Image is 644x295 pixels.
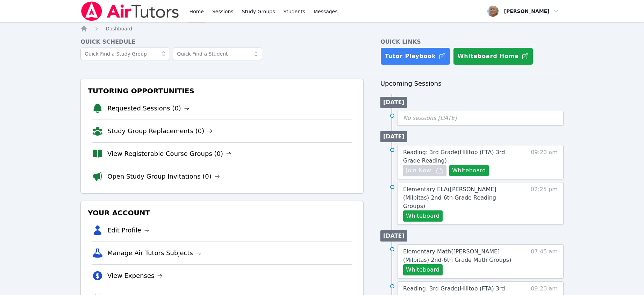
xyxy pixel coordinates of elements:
button: Whiteboard Home [453,48,533,65]
span: Elementary ELA ( [PERSON_NAME] (Milpitas) 2nd-6th Grade Reading Groups ) [403,186,496,209]
li: [DATE] [380,131,407,142]
span: 07:45 am [531,247,558,275]
span: Reading: 3rd Grade ( Hilltop (FTA) 3rd Grade Reading ) [403,149,505,164]
input: Quick Find a Study Group [80,48,170,60]
a: Tutor Playbook [380,48,450,65]
span: Messages [314,8,338,15]
h4: Quick Links [380,38,564,46]
input: Quick Find a Student [173,48,262,60]
span: Elementary Math ( [PERSON_NAME] (Milpitas) 2nd-6th Grade Math Groups ) [403,248,511,263]
a: Edit Profile [107,225,150,235]
h3: Tutoring Opportunities [86,85,358,97]
span: 09:20 am [531,148,558,176]
span: Join Now [406,166,431,175]
a: Dashboard [106,25,132,32]
li: [DATE] [380,97,407,108]
h3: Upcoming Sessions [380,79,564,88]
span: 02:25 pm [531,185,558,222]
button: Join Now [403,165,446,176]
li: [DATE] [380,230,407,242]
h3: Your Account [86,207,358,219]
button: Whiteboard [403,264,443,275]
a: Manage Air Tutors Subjects [107,248,201,258]
button: Whiteboard [403,210,443,222]
img: Air Tutors [80,1,179,21]
a: Open Study Group Invitations (0) [107,172,220,181]
a: Elementary Math([PERSON_NAME] (Milpitas) 2nd-6th Grade Math Groups) [403,247,519,264]
h4: Quick Schedule [80,38,364,46]
span: Dashboard [106,26,132,31]
a: Study Group Replacements (0) [107,126,213,136]
a: View Registerable Course Groups (0) [107,149,231,159]
a: Elementary ELA([PERSON_NAME] (Milpitas) 2nd-6th Grade Reading Groups) [403,185,519,210]
button: Whiteboard [449,165,489,176]
a: View Expenses [107,271,163,281]
span: No sessions [DATE] [403,115,457,121]
a: Requested Sessions (0) [107,103,189,113]
a: Reading: 3rd Grade(Hilltop (FTA) 3rd Grade Reading) [403,148,519,165]
nav: Breadcrumb [80,25,564,32]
